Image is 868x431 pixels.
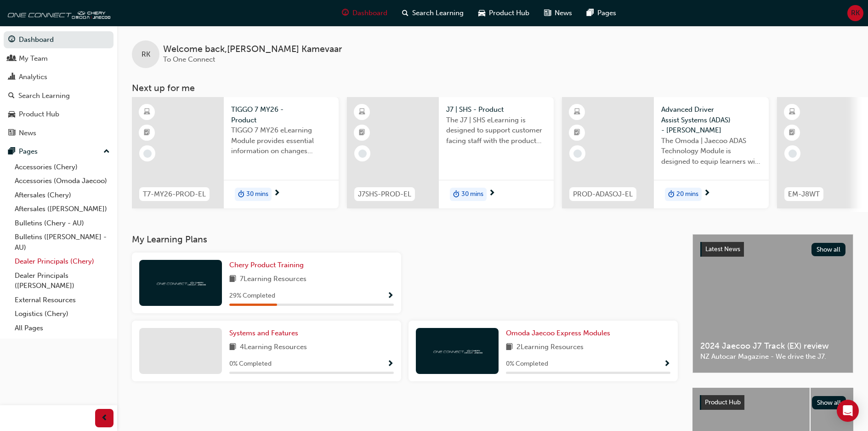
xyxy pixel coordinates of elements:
span: news-icon [8,129,15,138]
span: Show Progress [664,360,670,368]
a: External Resources [11,293,113,307]
a: T7-MY26-PROD-ELTIGGO 7 MY26 - ProductTIGGO 7 MY26 eLearning Module provides essential information... [132,97,339,208]
img: oneconnect [155,278,206,287]
span: booktick-icon [359,127,365,139]
span: J7SHS-PROD-EL [358,189,411,200]
span: RK [142,49,150,60]
a: car-iconProduct Hub [471,4,537,23]
a: Dealer Principals (Chery) [11,254,113,269]
a: Latest NewsShow all2024 Jaecoo J7 Track (EX) reviewNZ Autocar Magazine - We drive the J7. [692,234,853,373]
img: oneconnect [432,346,482,355]
h3: My Learning Plans [132,234,678,245]
span: J7 | SHS - Product [446,104,546,115]
span: Dashboard [352,8,387,18]
span: book-icon [506,342,513,353]
span: book-icon [229,342,236,353]
a: Bulletins ([PERSON_NAME] - AU) [11,230,113,254]
span: To One Connect [163,55,215,63]
span: guage-icon [342,7,349,19]
button: Show Progress [387,358,394,370]
span: pages-icon [8,148,15,156]
span: car-icon [478,7,485,19]
span: Omoda Jaecoo Express Modules [506,329,610,337]
span: car-icon [8,110,15,119]
span: next-icon [488,190,495,198]
button: Show all [811,243,846,256]
button: DashboardMy TeamAnalyticsSearch LearningProduct HubNews [4,29,113,143]
button: RK [847,5,863,21]
a: Accessories (Omoda Jaecoo) [11,174,113,188]
a: news-iconNews [537,4,579,23]
span: EM-J8WT [788,189,820,200]
span: Product Hub [705,398,741,406]
span: Advanced Driver Assist Systems (ADAS) - [PERSON_NAME] [661,104,761,136]
a: Dealer Principals ([PERSON_NAME]) [11,269,113,293]
span: booktick-icon [574,127,580,139]
span: PROD-ADASOJ-EL [573,189,633,200]
span: Show Progress [387,292,394,300]
span: 0 % Completed [506,359,548,369]
span: learningResourceType_ELEARNING-icon [359,106,365,118]
span: 0 % Completed [229,359,272,369]
span: next-icon [703,190,710,198]
span: Show Progress [387,360,394,368]
button: Show Progress [664,358,670,370]
div: Product Hub [19,109,59,120]
a: Aftersales (Chery) [11,188,113,202]
span: chart-icon [8,73,15,81]
span: learningResourceType_ELEARNING-icon [574,106,580,118]
a: Bulletins (Chery - AU) [11,216,113,230]
a: Systems and Features [229,328,302,339]
span: TIGGO 7 MY26 - Product [231,104,331,125]
a: News [4,125,113,142]
button: Pages [4,143,113,160]
span: learningResourceType_ELEARNING-icon [789,106,795,118]
div: Pages [19,146,38,157]
span: duration-icon [453,189,460,201]
span: book-icon [229,274,236,285]
a: J7SHS-PROD-ELJ7 | SHS - ProductThe J7 | SHS eLearning is designed to support customer facing staf... [347,97,554,208]
span: duration-icon [238,189,244,201]
a: Analytics [4,69,113,86]
a: Product Hub [4,106,113,123]
span: learningRecordVerb_NONE-icon [789,149,797,158]
span: duration-icon [668,189,675,201]
a: PROD-ADASOJ-ELAdvanced Driver Assist Systems (ADAS) - [PERSON_NAME]The Omoda | Jaecoo ADAS Techno... [562,97,769,208]
div: Open Intercom Messenger [837,400,859,422]
span: learningRecordVerb_NONE-icon [358,149,367,158]
span: up-icon [103,146,110,158]
div: Search Learning [18,91,70,101]
span: The J7 | SHS eLearning is designed to support customer facing staff with the product and sales in... [446,115,546,146]
span: learningRecordVerb_NONE-icon [573,149,582,158]
a: Latest NewsShow all [700,242,845,257]
a: Omoda Jaecoo Express Modules [506,328,614,339]
span: Welcome back , [PERSON_NAME] Kamevaar [163,44,342,55]
span: Product Hub [489,8,529,18]
span: Latest News [705,245,740,253]
span: booktick-icon [144,127,150,139]
img: oneconnect [5,4,110,22]
a: Dashboard [4,31,113,48]
span: 30 mins [461,189,483,200]
button: Show Progress [387,290,394,302]
span: next-icon [273,190,280,198]
span: 2024 Jaecoo J7 Track (EX) review [700,341,845,351]
span: RK [851,8,860,18]
div: My Team [19,53,48,64]
span: learningResourceType_ELEARNING-icon [144,106,150,118]
span: TIGGO 7 MY26 eLearning Module provides essential information on changes introduced with the new M... [231,125,331,156]
span: pages-icon [587,7,594,19]
span: 2 Learning Resources [516,342,584,353]
span: NZ Autocar Magazine - We drive the J7. [700,351,845,362]
div: Analytics [19,72,47,82]
span: prev-icon [101,413,108,424]
span: guage-icon [8,36,15,44]
span: Search Learning [412,8,464,18]
span: News [555,8,572,18]
a: search-iconSearch Learning [395,4,471,23]
span: 29 % Completed [229,291,275,301]
span: 7 Learning Resources [240,274,306,285]
a: Logistics (Chery) [11,307,113,321]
